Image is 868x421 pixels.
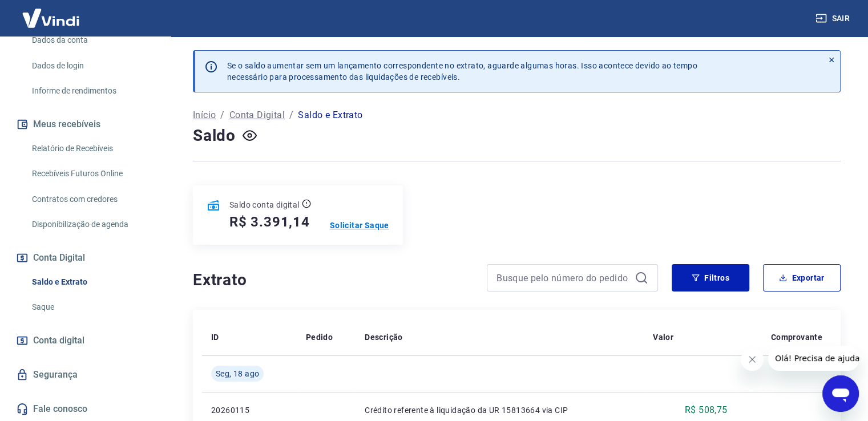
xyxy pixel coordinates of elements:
button: Conta Digital [14,245,157,270]
h4: Extrato [193,269,473,292]
p: Crédito referente à liquidação da UR 15813664 via CIP [365,404,635,416]
input: Busque pelo número do pedido [496,269,630,286]
p: Descrição [365,331,403,343]
a: Informe de rendimentos [27,79,157,103]
a: Disponibilização de agenda [27,213,157,236]
p: 20260115 [211,404,288,416]
button: Sair [813,8,854,29]
a: Dados de login [27,54,157,78]
p: / [220,108,224,122]
button: Meus recebíveis [14,112,157,137]
iframe: Fechar mensagem [741,348,764,371]
a: Contratos com credores [27,188,157,211]
a: Conta digital [14,328,157,353]
iframe: Botão para abrir a janela de mensagens [822,375,859,412]
h4: Saldo [193,124,236,147]
a: Segurança [14,362,157,387]
p: R$ 508,75 [685,403,728,417]
a: Recebíveis Futuros Online [27,162,157,185]
p: Pedido [306,331,333,343]
p: Se o saldo aumentar sem um lançamento correspondente no extrato, aguarde algumas horas. Isso acon... [227,60,697,83]
span: Conta digital [33,333,84,349]
a: Relatório de Recebíveis [27,137,157,160]
a: Saldo e Extrato [27,270,157,294]
a: Conta Digital [229,108,285,122]
p: Saldo e Extrato [298,108,362,122]
button: Filtros [672,264,749,292]
span: Seg, 18 ago [216,368,259,379]
p: Saldo conta digital [229,199,300,211]
p: Valor [653,331,673,343]
a: Dados da conta [27,29,157,52]
span: Olá! Precisa de ajuda? [7,8,96,17]
p: / [289,108,293,122]
h5: R$ 3.391,14 [229,213,310,231]
a: Início [193,108,216,122]
a: Saque [27,295,157,319]
p: ID [211,331,219,343]
iframe: Mensagem da empresa [768,346,859,371]
a: Solicitar Saque [330,220,389,231]
button: Exportar [763,264,841,292]
p: Comprovante [771,331,822,343]
img: Vindi [14,1,88,35]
